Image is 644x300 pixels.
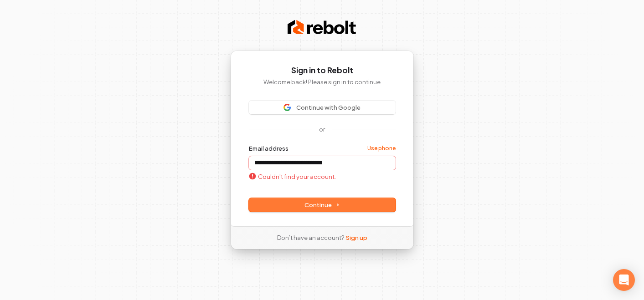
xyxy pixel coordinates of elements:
[277,234,344,242] span: Don’t have an account?
[249,144,289,153] label: Email address
[613,269,635,291] div: Open Intercom Messenger
[249,65,396,76] h1: Sign in to Rebolt
[367,145,396,152] a: Use phone
[346,234,367,242] a: Sign up
[304,201,340,209] span: Continue
[319,125,325,133] p: or
[296,103,361,112] span: Continue with Google
[249,101,396,114] button: Sign in with GoogleContinue with Google
[249,198,396,212] button: Continue
[288,18,356,36] img: Rebolt Logo
[249,173,336,181] p: Couldn't find your account.
[283,104,291,111] img: Sign in with Google
[249,78,396,86] p: Welcome back! Please sign in to continue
